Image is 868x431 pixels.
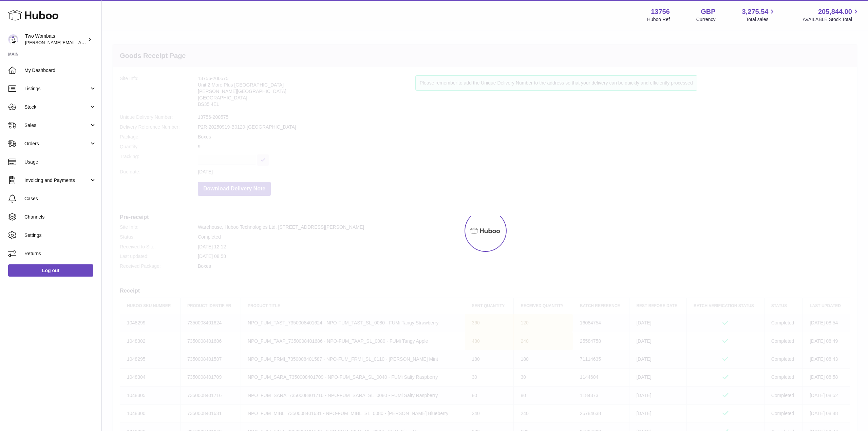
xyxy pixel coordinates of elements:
[651,7,670,16] strong: 13756
[818,7,852,16] span: 205,844.00
[24,104,89,110] span: Stock
[24,250,96,257] span: Returns
[24,214,96,220] span: Channels
[8,34,18,44] img: philip.carroll@twowombats.com
[742,7,776,23] a: 3,275.54 Total sales
[746,16,776,23] span: Total sales
[803,7,860,23] a: 205,844.00 AVAILABLE Stock Total
[24,159,96,165] span: Usage
[24,86,89,92] span: Listings
[25,40,172,45] span: [PERSON_NAME][EMAIL_ADDRESS][PERSON_NAME][DOMAIN_NAME]
[24,232,96,239] span: Settings
[24,67,96,74] span: My Dashboard
[696,16,716,23] div: Currency
[701,7,715,16] strong: GBP
[742,7,769,16] span: 3,275.54
[647,16,670,23] div: Huboo Ref
[25,33,86,46] div: Two Wombats
[24,177,89,184] span: Invoicing and Payments
[24,122,89,129] span: Sales
[803,16,860,23] span: AVAILABLE Stock Total
[24,195,96,202] span: Cases
[24,140,89,147] span: Orders
[8,264,93,277] a: Log out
